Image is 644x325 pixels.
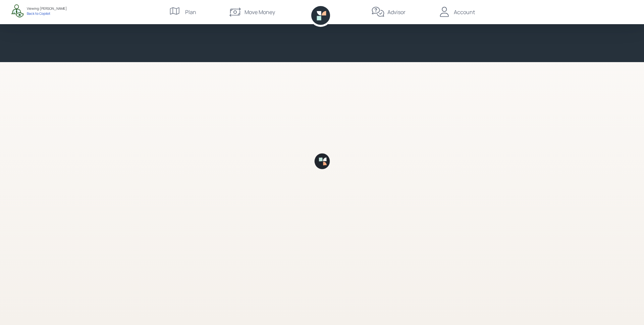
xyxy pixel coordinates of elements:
[245,8,275,16] div: Move Money
[185,8,196,16] div: Plan
[314,153,330,169] img: Retirable loading
[387,8,406,16] div: Advisor
[27,11,67,16] div: Back to Copilot
[454,8,475,16] div: Account
[27,6,67,11] div: Viewing: [PERSON_NAME]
